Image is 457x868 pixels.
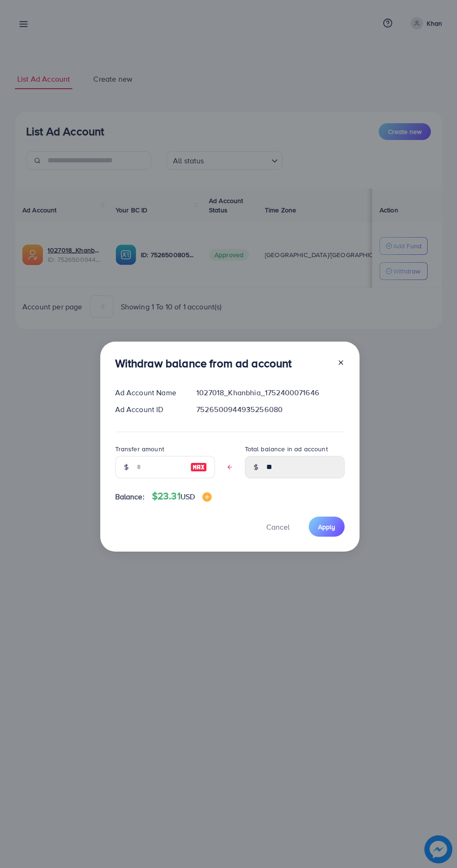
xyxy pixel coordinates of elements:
[245,444,328,454] label: Total balance in ad account
[266,522,290,532] span: Cancel
[115,491,145,502] span: Balance:
[108,387,189,398] div: Ad Account Name
[202,492,212,502] img: image
[152,490,212,502] h4: $23.31
[255,517,301,537] button: Cancel
[108,404,189,415] div: Ad Account ID
[309,517,345,537] button: Apply
[190,462,207,473] img: image
[115,357,292,370] h3: Withdraw balance from ad account
[115,444,164,454] label: Transfer amount
[180,491,195,502] span: USD
[189,404,352,415] div: 7526500944935256080
[318,522,335,532] span: Apply
[189,387,352,398] div: 1027018_Khanbhia_1752400071646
